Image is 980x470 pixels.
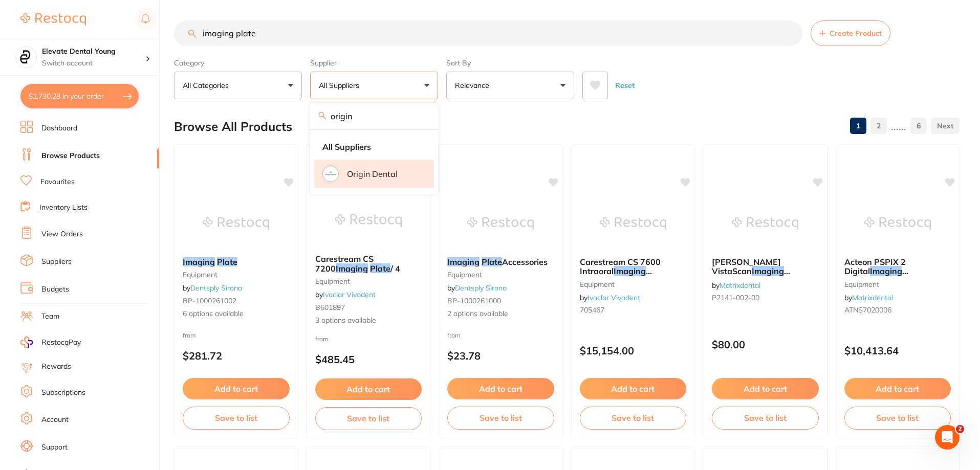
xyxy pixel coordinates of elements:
[20,13,86,26] img: Restocq Logo
[41,311,59,322] a: Team
[20,8,86,31] a: Restocq Logo
[41,338,81,348] span: RestocqPay
[580,280,687,288] small: equipment
[41,151,100,161] a: Browse Products
[42,58,145,69] p: Switch account
[712,407,819,429] button: Save to list
[20,84,139,108] button: $1,730.28 in your order
[315,254,422,273] b: Carestream CS 7200 Imaging Plate / 4
[336,263,368,274] em: Imaging
[732,198,798,249] img: Durr VistaScan Imaging Plate Storage Case
[310,72,438,99] button: All Suppliers
[852,293,893,302] a: Matrixdental
[614,266,646,276] em: Imaging
[315,277,422,285] small: equipment
[587,293,640,302] a: Ivoclar Vivadent
[183,271,290,279] small: equipment
[844,257,951,276] b: Acteon PSPIX 2 Digital Imaging Plate System
[612,72,638,99] button: Reset
[183,309,290,319] span: 6 options available
[335,195,402,246] img: Carestream CS 7200 Imaging Plate / 4
[447,257,554,266] b: Imaging Plate Accessories
[447,283,507,293] span: by
[190,283,242,293] a: Dentsply Sirona
[183,257,290,266] b: Imaging Plate
[183,257,215,267] em: Imaging
[447,378,554,399] button: Add to cart
[447,309,554,319] span: 2 options available
[712,257,781,276] span: [PERSON_NAME] VistaScan
[844,407,951,429] button: Save to list
[324,167,337,181] img: Origin Dental
[600,276,673,286] span: System (1014307)
[580,293,640,302] span: by
[315,303,345,312] span: B601897
[844,257,906,276] span: Acteon PSPIX 2 Digital
[844,276,865,286] em: Plate
[712,257,819,276] b: Durr VistaScan Imaging Plate Storage Case
[41,362,71,372] a: Rewards
[42,47,145,57] h4: Elevate Dental Young
[41,415,69,425] a: Account
[322,142,371,151] strong: All Suppliers
[310,58,438,68] label: Supplier
[315,254,374,273] span: Carestream CS 7200
[844,305,891,315] span: ATNS7020006
[20,337,81,348] a: RestocqPay
[910,116,927,136] a: 6
[870,266,902,276] em: Imaging
[217,257,237,267] em: Plate
[20,337,33,348] img: RestocqPay
[935,425,960,450] iframe: Intercom live chat
[600,198,666,249] img: Carestream CS 7600 Intraoral Imaging Plate System (1014307)
[865,276,894,286] span: System
[41,284,69,295] a: Budgets
[174,20,802,46] input: Search Products
[850,116,866,136] a: 1
[41,123,77,133] a: Dashboard
[315,290,376,299] span: by
[315,353,422,365] p: $485.45
[323,290,376,299] a: Ivoclar Vivadent
[844,280,951,288] small: equipment
[40,177,75,187] a: Favourites
[580,257,661,276] span: Carestream CS 7600 Intraoral
[712,281,760,290] span: by
[844,293,893,302] span: by
[447,257,480,267] em: Imaging
[183,407,290,429] button: Save to list
[720,281,760,290] a: Matrixdental
[447,407,554,429] button: Save to list
[183,80,233,91] p: All Categories
[183,378,290,399] button: Add to cart
[580,276,600,286] em: Plate
[183,331,196,339] span: from
[315,316,422,326] span: 3 options available
[39,203,88,213] a: Inventory Lists
[183,283,242,293] span: by
[174,120,292,134] h2: Browse All Products
[447,271,554,279] small: equipment
[447,296,501,305] span: BP-1000261000
[864,198,931,249] img: Acteon PSPIX 2 Digital Imaging Plate System
[447,331,461,339] span: from
[174,72,302,99] button: All Categories
[482,257,502,267] em: Plate
[455,283,507,293] a: Dentsply Sirona
[580,257,687,276] b: Carestream CS 7600 Intraoral Imaging Plate System (1014307)
[712,339,819,350] p: $80.00
[956,425,964,433] span: 2
[844,378,951,399] button: Add to cart
[580,305,604,315] span: 705467
[580,378,687,399] button: Add to cart
[580,407,687,429] button: Save to list
[315,407,422,430] button: Save to list
[347,169,398,178] p: Origin Dental
[844,345,951,356] p: $10,413.64
[446,72,574,99] button: Relevance
[580,345,687,356] p: $15,154.00
[41,229,83,239] a: View Orders
[41,257,72,267] a: Suppliers
[446,58,574,68] label: Sort By
[315,335,329,343] span: from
